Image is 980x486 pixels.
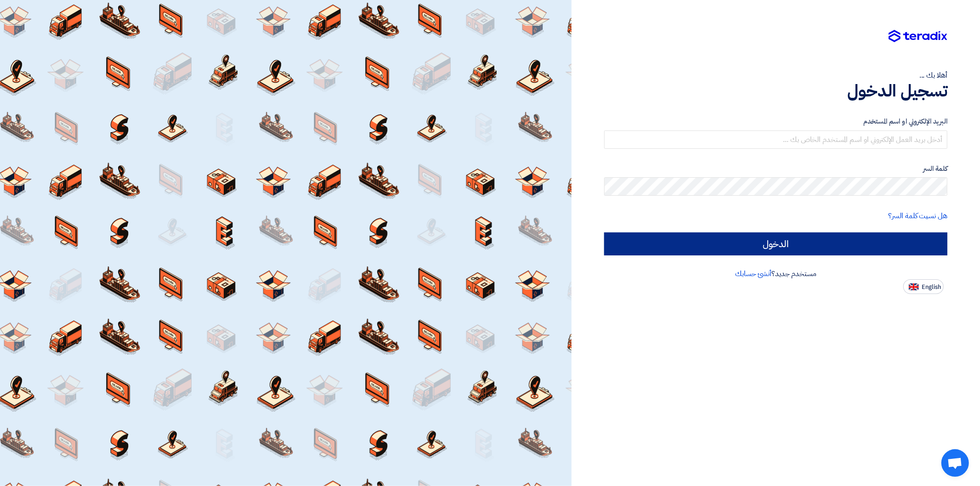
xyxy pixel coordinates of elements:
h1: تسجيل الدخول [604,81,947,101]
button: English [903,279,944,294]
div: Open chat [941,449,969,477]
a: هل نسيت كلمة السر؟ [889,210,947,221]
span: English [922,284,941,290]
label: كلمة السر [604,164,947,174]
div: أهلا بك ... [604,70,947,81]
input: أدخل بريد العمل الإلكتروني او اسم المستخدم الخاص بك ... [604,130,947,149]
label: البريد الإلكتروني او اسم المستخدم [604,116,947,127]
input: الدخول [604,232,947,255]
img: Teradix logo [889,30,947,43]
div: مستخدم جديد؟ [604,268,947,279]
img: en-US.png [909,283,919,290]
a: أنشئ حسابك [735,268,771,279]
